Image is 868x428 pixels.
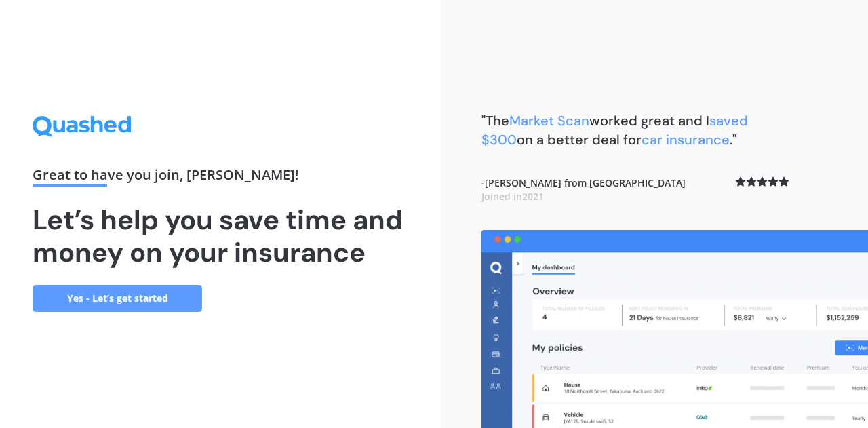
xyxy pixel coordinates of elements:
div: Great to have you join , [PERSON_NAME] ! [33,168,408,187]
img: dashboard.webp [481,230,868,428]
span: car insurance [642,131,730,149]
b: - [PERSON_NAME] from [GEOGRAPHIC_DATA] [481,176,686,203]
h1: Let’s help you save time and money on your insurance [33,203,408,269]
span: Market Scan [509,112,589,130]
b: "The worked great and I on a better deal for ." [481,112,748,149]
a: Yes - Let’s get started [33,285,202,312]
span: Joined in 2021 [481,190,544,203]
